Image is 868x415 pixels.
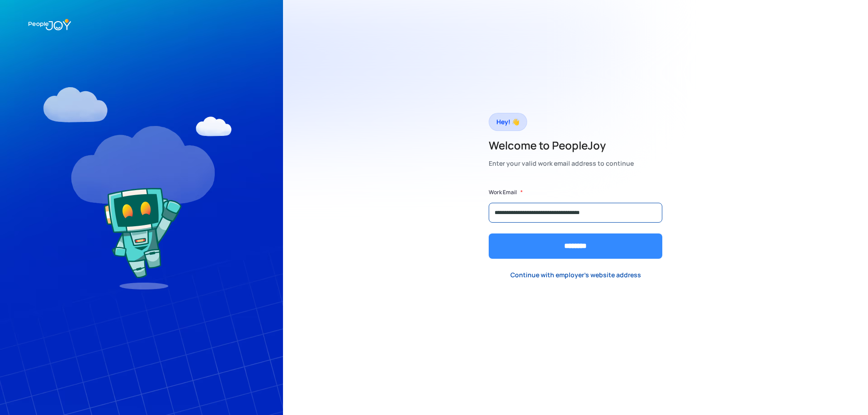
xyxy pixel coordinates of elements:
[503,266,648,284] a: Continue with employer's website address
[510,270,641,280] div: Continue with employer's website address
[489,188,517,197] label: Work Email
[496,116,519,128] div: Hey! 👋
[489,138,634,153] h2: Welcome to PeopleJoy
[489,157,634,170] div: Enter your valid work email address to continue
[489,188,662,259] form: Form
